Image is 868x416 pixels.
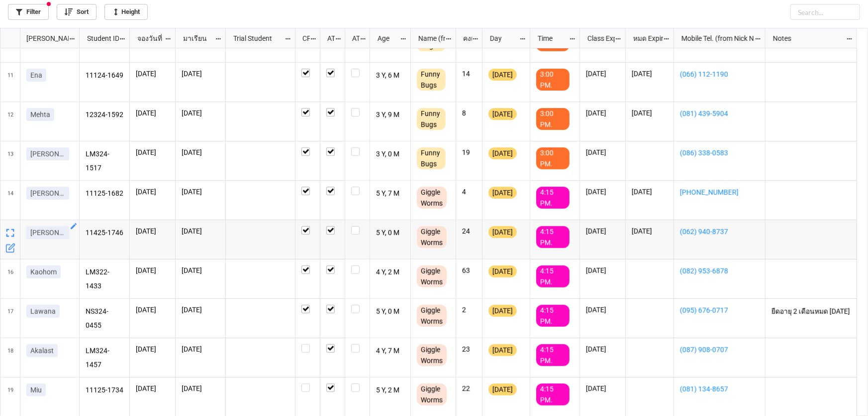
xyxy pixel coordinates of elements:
p: 2 [462,305,476,315]
p: [DATE] [586,69,619,79]
p: [DATE] [182,69,219,79]
p: [DATE] [182,384,219,394]
span: 12 [7,102,13,141]
p: NS324-0455 [86,305,124,332]
div: [DATE] [488,147,517,159]
span: 11 [7,63,13,102]
div: Time [532,33,569,44]
div: [DATE] [488,69,517,81]
div: 4:15 PM. [536,187,570,209]
p: [DATE] [586,187,619,197]
p: [DATE] [136,108,169,118]
div: Student ID (from [PERSON_NAME] Name) [81,33,119,44]
p: 4 Y, 2 M [376,266,405,279]
p: LM322-1433 [86,266,124,292]
div: Mobile Tel. (from Nick Name) [675,33,754,44]
div: Age [372,33,400,44]
p: [PERSON_NAME] [30,228,65,238]
p: 19 [462,147,476,157]
p: [DATE] [182,344,219,354]
div: ATK [346,33,360,44]
p: 24 [462,226,476,236]
div: CF [296,33,310,44]
div: grid [0,28,80,48]
div: Funny Bugs [417,108,446,130]
p: 63 [462,266,476,276]
div: [DATE] [488,384,517,396]
span: 14 [7,181,13,220]
div: Funny Bugs [417,69,446,91]
div: Giggle Worms [417,187,447,209]
input: Search... [790,4,860,20]
p: 14 [462,69,476,79]
p: 3 Y, 9 M [376,108,405,122]
div: [DATE] [488,344,517,356]
a: (086) 338-0583 [680,147,759,158]
span: 18 [7,338,13,377]
div: [PERSON_NAME] Name [20,33,69,44]
p: 5 Y, 0 M [376,226,405,240]
p: [DATE] [136,266,169,276]
div: จองวันที่ [131,33,165,44]
p: 11125-1682 [86,187,124,201]
div: คงเหลือ (from Nick Name) [457,33,472,44]
p: [DATE] [632,187,668,197]
a: (095) 676-0717 [680,305,759,316]
p: [DATE] [586,305,619,315]
div: [DATE] [488,226,517,238]
div: Giggle Worms [417,266,447,287]
div: Giggle Worms [417,344,447,366]
span: 13 [7,141,13,180]
div: [DATE] [488,187,517,199]
p: 3 Y, 6 M [376,69,405,83]
p: Miu [30,385,42,395]
p: LM324-1517 [86,147,124,174]
div: [DATE] [488,305,517,317]
p: [DATE] [136,384,169,394]
a: (087) 908-0707 [680,344,759,355]
div: 4:15 PM. [536,305,570,327]
p: [DATE] [586,108,619,118]
p: ยืดอายุ 2 เดือนหมด [DATE] [772,305,851,319]
p: [DATE] [182,266,219,276]
p: [DATE] [586,344,619,354]
p: 3 Y, 0 M [376,147,405,161]
p: [DATE] [136,69,169,79]
a: [PHONE_NUMBER] [680,187,759,198]
p: Mehta [30,110,50,120]
div: [DATE] [488,108,517,120]
div: Giggle Worms [417,305,447,327]
div: Class Expiration [581,33,615,44]
p: [DATE] [182,226,219,236]
div: [DATE] [488,266,517,277]
p: [PERSON_NAME] [30,149,65,159]
p: Lawana [30,306,56,316]
p: [DATE] [586,147,619,157]
div: Trial Student [227,33,285,44]
div: Notes [767,33,846,44]
p: [DATE] [632,69,668,79]
div: Giggle Worms [417,384,447,406]
p: Ena [30,70,42,80]
p: [DATE] [586,384,619,394]
p: [DATE] [586,266,619,276]
div: 4:15 PM. [536,226,570,248]
a: (081) 134-8657 [680,384,759,395]
p: [DATE] [136,226,169,236]
div: Day [484,33,519,44]
p: 5 Y, 0 M [376,305,405,319]
div: ATT [321,33,335,44]
a: (081) 439-5904 [680,108,759,119]
div: 3:00 PM. [536,69,570,91]
p: 4 [462,187,476,197]
p: LM324-1457 [86,344,124,371]
p: [DATE] [182,147,219,157]
p: [DATE] [182,108,219,118]
p: [DATE] [632,108,668,118]
a: (066) 112-1190 [680,69,759,80]
div: 3:00 PM. [536,108,570,130]
a: (062) 940-8737 [680,226,759,237]
a: Filter [8,4,49,20]
p: 4 Y, 7 M [376,344,405,358]
p: 11425-1746 [86,226,124,240]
